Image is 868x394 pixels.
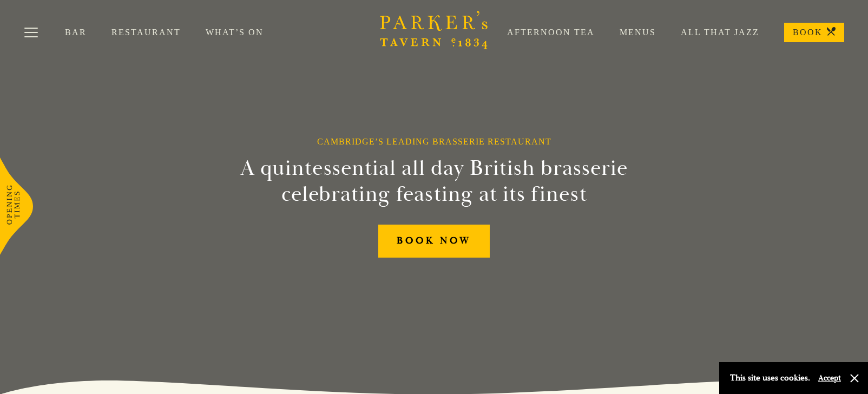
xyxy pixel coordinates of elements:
p: This site uses cookies. [730,370,810,386]
a: BOOK NOW [378,225,490,258]
h1: Cambridge’s Leading Brasserie Restaurant [317,136,551,147]
h2: A quintessential all day British brasserie celebrating feasting at its finest [187,155,681,207]
button: Close and accept [849,373,860,384]
button: Accept [818,373,841,383]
